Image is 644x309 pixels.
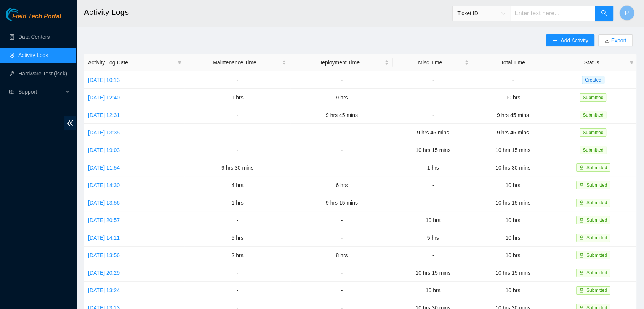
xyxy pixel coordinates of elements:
[88,94,120,101] a: [DATE] 12:40
[88,270,120,276] a: [DATE] 20:29
[473,71,553,89] td: -
[88,77,120,83] a: [DATE] 10:13
[393,282,473,299] td: 10 hrs
[393,229,473,247] td: 5 hrs
[473,159,553,176] td: 10 hrs 30 mins
[290,106,393,124] td: 9 hrs 45 mins
[393,247,473,264] td: -
[88,130,120,136] a: [DATE] 13:35
[628,57,635,68] span: filter
[184,282,291,299] td: -
[473,106,553,124] td: 9 hrs 45 mins
[610,37,626,43] a: Export
[88,147,120,153] a: [DATE] 19:03
[393,89,473,106] td: -
[580,111,606,119] span: Submitted
[598,34,633,46] button: downloadExport
[586,288,607,293] span: Submitted
[473,211,553,229] td: 10 hrs
[580,146,606,154] span: Submitted
[473,89,553,106] td: 10 hrs
[586,183,607,188] span: Submitted
[586,270,607,275] span: Submitted
[579,218,584,223] span: lock
[586,253,607,258] span: Submitted
[393,141,473,159] td: 10 hrs 15 mins
[184,264,291,282] td: -
[586,218,607,223] span: Submitted
[18,84,63,99] span: Support
[586,165,607,170] span: Submitted
[473,264,553,282] td: 10 hrs 15 mins
[88,217,120,223] a: [DATE] 20:57
[290,141,393,159] td: -
[604,38,610,44] span: download
[12,13,61,20] span: Field Tech Portal
[579,288,584,293] span: lock
[290,211,393,229] td: -
[473,124,553,141] td: 9 hrs 45 mins
[290,176,393,194] td: 6 hrs
[176,57,183,68] span: filter
[88,58,174,67] span: Activity Log Date
[184,106,291,124] td: -
[473,141,553,159] td: 10 hrs 15 mins
[579,165,584,170] span: lock
[88,165,120,171] a: [DATE] 11:54
[184,229,291,247] td: 5 hrs
[290,124,393,141] td: -
[393,194,473,211] td: -
[393,176,473,194] td: -
[579,200,584,205] span: lock
[290,89,393,106] td: 9 hrs
[88,112,120,118] a: [DATE] 12:31
[473,54,553,71] th: Total Time
[290,247,393,264] td: 8 hrs
[177,60,182,65] span: filter
[184,194,291,211] td: 1 hrs
[18,52,48,58] a: Activity Logs
[552,38,557,44] span: plus
[601,10,607,17] span: search
[579,253,584,258] span: lock
[580,93,606,102] span: Submitted
[579,183,584,187] span: lock
[6,8,38,21] img: Akamai Technologies
[580,128,606,137] span: Submitted
[586,200,607,205] span: Submitted
[393,106,473,124] td: -
[625,8,629,18] span: P
[579,271,584,275] span: lock
[18,70,67,77] a: Hardware Test (isok)
[595,6,613,21] button: search
[619,5,634,21] button: P
[582,76,604,84] span: Created
[290,229,393,247] td: -
[473,176,553,194] td: 10 hrs
[184,247,291,264] td: 2 hrs
[546,34,594,46] button: plusAdd Activity
[184,89,291,106] td: 1 hrs
[88,200,120,206] a: [DATE] 13:56
[579,235,584,240] span: lock
[9,89,14,94] span: read
[473,194,553,211] td: 10 hrs 15 mins
[561,36,588,45] span: Add Activity
[457,8,505,19] span: Ticket ID
[88,182,120,188] a: [DATE] 14:30
[184,211,291,229] td: -
[290,159,393,176] td: -
[88,235,120,241] a: [DATE] 14:11
[64,116,76,130] span: double-left
[393,71,473,89] td: -
[473,282,553,299] td: 10 hrs
[184,71,291,89] td: -
[290,282,393,299] td: -
[88,252,120,258] a: [DATE] 13:56
[510,6,595,21] input: Enter text here...
[290,194,393,211] td: 9 hrs 15 mins
[393,264,473,282] td: 10 hrs 15 mins
[393,159,473,176] td: 1 hrs
[184,124,291,141] td: -
[18,34,50,40] a: Data Centers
